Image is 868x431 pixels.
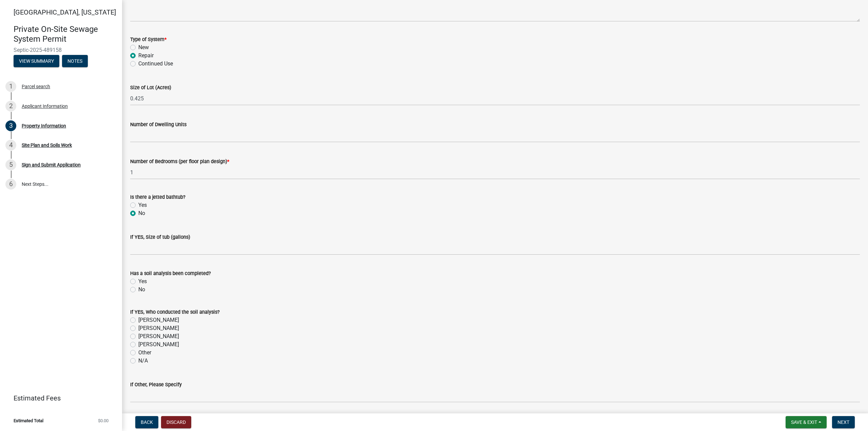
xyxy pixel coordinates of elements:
[130,85,171,90] label: Size of Lot (Acres)
[130,310,220,315] label: If YES, Who conducted the soil analysis?
[22,162,81,167] div: Sign and Submit Application
[791,419,817,425] span: Save & Exit
[138,316,179,324] label: [PERSON_NAME]
[832,416,855,428] button: Next
[138,286,145,294] label: No
[130,37,166,42] label: Type of System
[138,277,147,286] label: Yes
[141,419,153,425] span: Back
[786,416,827,428] button: Save & Exit
[22,84,50,89] div: Parcel search
[161,416,191,428] button: Discard
[5,391,111,405] a: Estimated Fees
[5,159,16,170] div: 5
[14,24,117,44] h4: Private On-Site Sewage System Permit
[138,357,148,365] label: N/A
[22,143,72,148] div: Site Plan and Soils Work
[62,59,88,64] wm-modal-confirm: Notes
[130,235,190,240] label: If YES, Size of tub (gallons)
[14,55,59,67] button: View Summary
[5,179,16,190] div: 6
[130,271,211,276] label: Has a soil analysis been completed?
[130,122,186,127] label: Number of Dwelling Units
[62,55,88,67] button: Notes
[138,52,154,60] label: Repair
[130,195,185,200] label: Is there a jetted bathtub?
[5,101,16,112] div: 2
[5,81,16,92] div: 1
[5,140,16,151] div: 4
[138,332,179,340] label: [PERSON_NAME]
[138,201,147,209] label: Yes
[130,383,182,387] label: If Other, Please Specify
[138,60,173,68] label: Continued Use
[138,324,179,332] label: [PERSON_NAME]
[138,43,149,52] label: New
[14,59,59,64] wm-modal-confirm: Summary
[837,419,849,425] span: Next
[14,47,108,53] span: Septic-2025-489158
[22,123,66,128] div: Property Information
[138,349,151,357] label: Other
[5,120,16,131] div: 3
[14,8,116,16] span: [GEOGRAPHIC_DATA], [US_STATE]
[130,159,229,164] label: Number of Bedrooms (per floor plan design)
[98,418,108,423] span: $0.00
[135,416,158,428] button: Back
[138,340,179,349] label: [PERSON_NAME]
[138,209,145,217] label: No
[14,418,43,423] span: Estimated Total
[22,104,68,109] div: Applicant Information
